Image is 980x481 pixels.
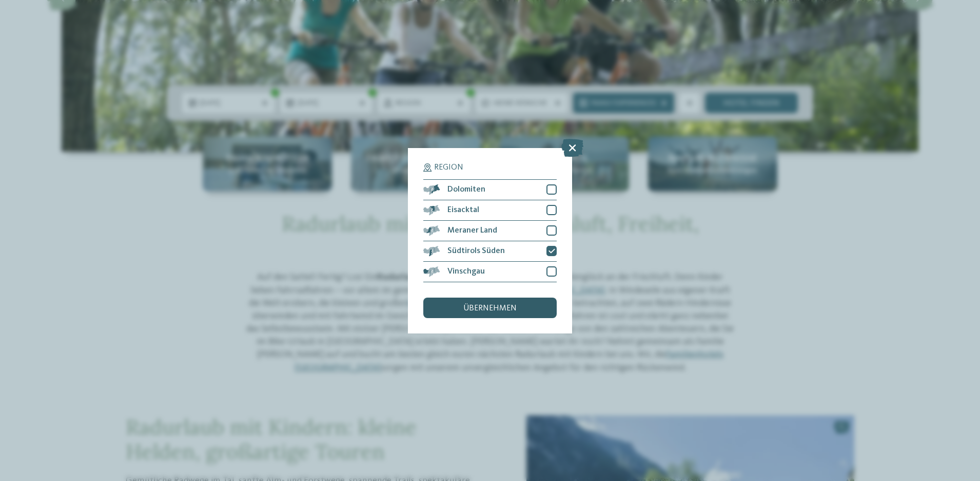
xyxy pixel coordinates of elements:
span: übernehmen [463,304,517,312]
span: Region [434,163,463,172]
span: Vinschgau [447,267,485,276]
span: Eisacktal [447,206,479,214]
span: Dolomiten [447,185,485,194]
span: Meraner Land [447,226,497,235]
span: Südtirols Süden [447,247,505,255]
